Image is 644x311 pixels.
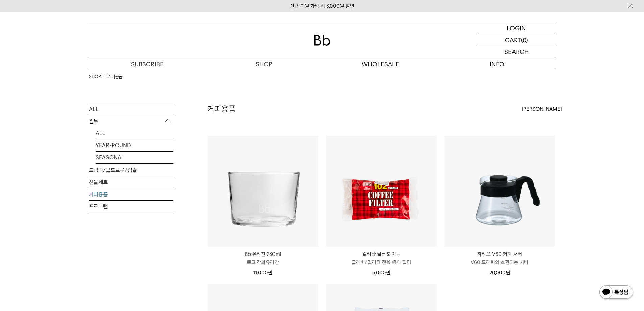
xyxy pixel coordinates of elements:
[444,258,555,266] p: V60 드리퍼와 호환되는 서버
[522,105,562,113] span: [PERSON_NAME]
[326,250,437,266] a: 칼리타 필터 화이트 클레버/칼리타 전용 종이 필터
[489,270,510,276] span: 20,000
[322,58,439,70] p: WHOLESALE
[478,34,555,46] a: CART (0)
[439,58,555,70] p: INFO
[208,250,318,258] p: Bb 유리잔 230ml
[207,103,236,115] h2: 커피용품
[89,58,206,70] a: SUBSCRIBE
[89,201,173,213] a: 프로그램
[326,258,437,266] p: 클레버/칼리타 전용 종이 필터
[506,270,510,276] span: 원
[89,164,173,176] a: 드립백/콜드브루/캡슐
[208,258,318,266] p: 로고 강화유리잔
[290,3,354,9] a: 신규 회원 가입 시 3,000원 할인
[314,35,330,46] img: 로고
[89,176,173,188] a: 선물세트
[386,270,390,276] span: 원
[89,103,173,115] a: ALL
[504,46,529,58] p: SEARCH
[326,136,437,247] img: 칼리타 필터 화이트
[507,22,526,34] p: LOGIN
[208,136,318,247] img: Bb 유리잔 230ml
[372,270,390,276] span: 5,000
[206,58,322,70] a: SHOP
[96,127,173,139] a: ALL
[599,285,634,301] img: 카카오톡 채널 1:1 채팅 버튼
[505,34,521,46] p: CART
[208,250,318,266] a: Bb 유리잔 230ml 로고 강화유리잔
[89,188,173,200] a: 커피용품
[96,152,173,163] a: SEASONAL
[478,22,555,34] a: LOGIN
[89,73,101,80] a: SHOP
[108,73,122,80] a: 커피용품
[444,250,555,258] p: 하리오 V60 커피 서버
[521,34,528,46] p: (0)
[253,270,272,276] span: 11,000
[89,115,173,128] p: 원두
[444,250,555,266] a: 하리오 V60 커피 서버 V60 드리퍼와 호환되는 서버
[268,270,272,276] span: 원
[96,139,173,151] a: YEAR-ROUND
[326,250,437,258] p: 칼리타 필터 화이트
[444,136,555,247] img: 하리오 V60 커피 서버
